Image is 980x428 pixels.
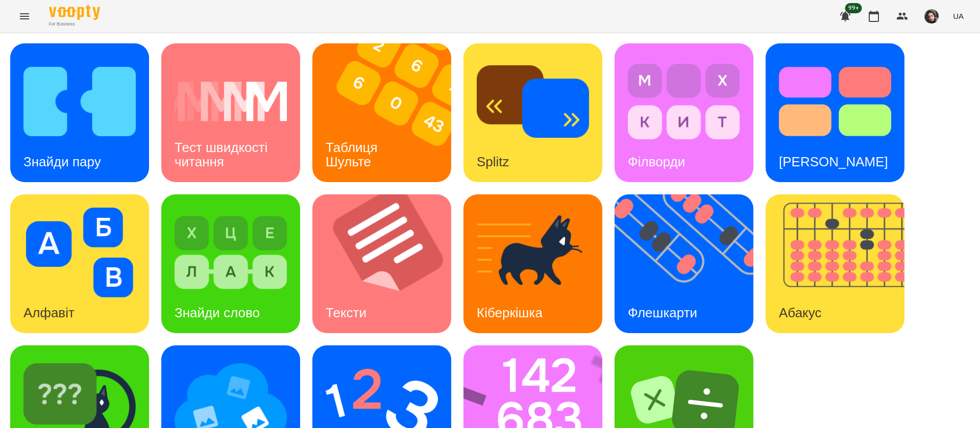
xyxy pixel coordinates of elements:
[23,305,75,320] h3: Алфавіт
[615,43,753,182] a: ФілвордиФілворди
[779,305,821,320] h3: Абакус
[161,43,300,182] a: Тест швидкості читанняТест швидкості читання
[49,5,100,20] img: Voopty Logo
[175,57,287,146] img: Тест швидкості читання
[477,305,543,320] h3: Кіберкішка
[326,305,366,320] h3: Тексти
[175,305,260,320] h3: Знайди слово
[845,3,862,13] span: 99+
[779,154,888,169] h3: [PERSON_NAME]
[312,43,464,182] img: Таблиця Шульте
[766,43,904,182] a: Тест Струпа[PERSON_NAME]
[326,140,381,169] h3: Таблиця Шульте
[49,21,100,28] span: For Business
[175,208,287,297] img: Знайди слово
[924,9,939,23] img: 415cf204168fa55e927162f296ff3726.jpg
[953,11,964,21] span: UA
[628,57,740,146] img: Філворди
[12,4,37,29] button: Menu
[477,57,589,146] img: Splitz
[477,208,589,297] img: Кіберкішка
[949,7,968,26] button: UA
[23,57,136,146] img: Знайди пару
[779,57,891,146] img: Тест Струпа
[312,194,464,333] img: Тексти
[463,43,602,182] a: SplitzSplitz
[161,194,300,333] a: Знайди словоЗнайди слово
[312,43,451,182] a: Таблиця ШультеТаблиця Шульте
[312,194,451,333] a: ТекстиТексти
[477,154,509,169] h3: Splitz
[628,305,697,320] h3: Флешкарти
[615,194,766,333] img: Флешкарти
[23,154,101,169] h3: Знайди пару
[175,140,271,169] h3: Тест швидкості читання
[10,194,149,333] a: АлфавітАлфавіт
[615,194,753,333] a: ФлешкартиФлешкарти
[766,194,904,333] a: АбакусАбакус
[628,154,685,169] h3: Філворди
[463,194,602,333] a: КіберкішкаКіберкішка
[10,43,149,182] a: Знайди паруЗнайди пару
[23,208,136,297] img: Алфавіт
[766,194,917,333] img: Абакус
